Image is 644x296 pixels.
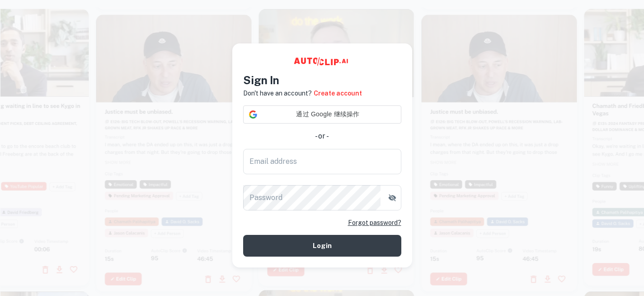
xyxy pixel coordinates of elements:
[348,218,401,228] a: Forgot password?
[261,110,395,119] span: 通过 Google 继续操作
[243,105,401,124] div: 通过 Google 继续操作
[243,131,401,142] div: - or -
[243,235,401,257] button: Login
[314,88,362,98] a: Create account
[243,88,312,98] p: Don't have an account?
[243,72,401,88] h4: Sign In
